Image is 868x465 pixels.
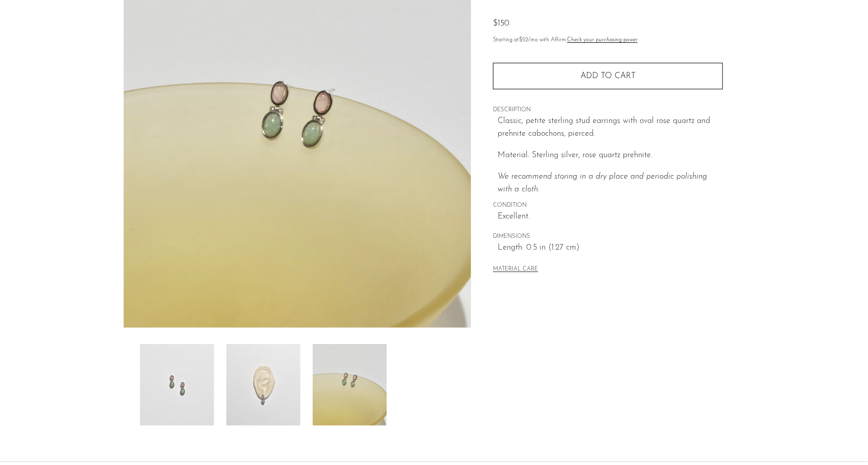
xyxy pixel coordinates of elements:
[498,115,723,141] p: Classic, petite sterling stud earrings with oval rose quartz and prehnite cabochons, pierced.
[493,36,723,45] p: Starting at /mo with Affirm.
[313,344,387,426] img: Quartz Prehnite Earrings
[498,241,723,255] span: Length: 0.5 in (1.27 cm)
[140,344,214,426] img: Quartz Prehnite Earrings
[493,232,723,241] span: DIMENSIONS
[226,344,300,426] img: Quartz Prehnite Earrings
[493,266,538,274] button: MATERIAL CARE
[493,106,723,115] span: DESCRIPTION
[493,201,723,210] span: CONDITION
[580,72,636,80] span: Add to cart
[498,173,707,194] i: We recommend storing in a dry place and periodic polishing with a cloth.
[498,210,723,224] span: Excellent.
[519,37,528,43] span: $52
[498,149,723,162] p: Material: Sterling silver, rose quartz prehnite.
[493,19,509,28] span: $150
[493,63,723,89] button: Add to cart
[567,37,638,43] a: Check your purchasing power - Learn more about Affirm Financing (opens in modal)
